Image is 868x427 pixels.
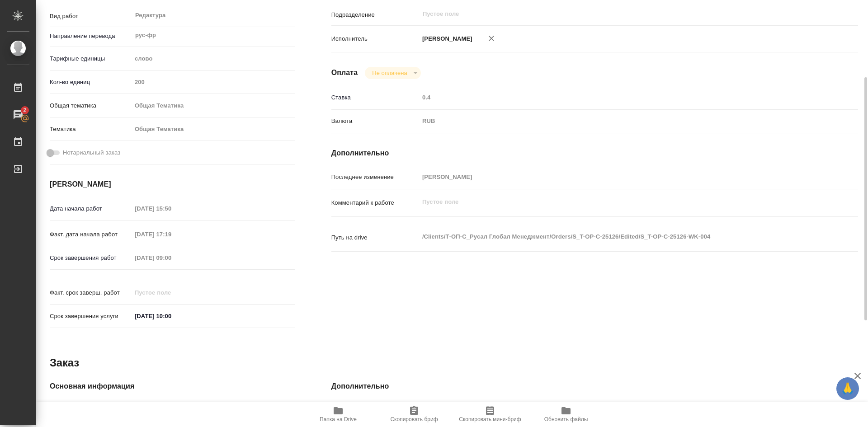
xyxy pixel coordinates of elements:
textarea: /Clients/Т-ОП-С_Русал Глобал Менеджмент/Orders/S_T-OP-C-25126/Edited/S_T-OP-C-25126-WK-004 [419,229,814,244]
div: Общая Тематика [132,98,295,113]
p: Кол-во единиц [50,78,132,87]
span: 2 [18,106,32,115]
p: Дата начала работ [50,204,132,213]
button: 🙏 [836,377,859,400]
p: Общая тематика [50,101,132,110]
span: 🙏 [840,379,855,398]
span: Папка на Drive [320,416,357,422]
button: Папка на Drive [300,402,376,427]
p: Срок завершения услуги [50,312,132,321]
p: Направление перевода [50,32,132,41]
input: Пустое поле [419,170,814,183]
input: Пустое поле [132,251,211,264]
p: Тарифные единицы [50,54,132,63]
p: Срок завершения работ [50,253,132,263]
input: Пустое поле [422,9,793,19]
div: RUB [419,113,814,129]
p: Комментарий к работе [331,198,419,207]
button: Удалить исполнителя [481,28,501,48]
span: Скопировать бриф [390,416,438,422]
span: Скопировать мини-бриф [459,416,521,422]
input: Пустое поле [132,202,211,215]
button: Обновить файлы [528,402,604,427]
p: Путь на drive [331,233,419,242]
input: Пустое поле [132,228,211,241]
button: Скопировать мини-бриф [452,402,528,427]
h4: Дополнительно [331,381,858,392]
a: 2 [2,103,34,126]
div: Не оплачена [365,67,420,79]
p: Факт. срок заверш. работ [50,288,132,297]
h4: Дополнительно [331,148,858,159]
p: Подразделение [331,10,419,19]
h2: Заказ [50,356,79,370]
div: Общая Тематика [132,122,295,137]
input: ✎ Введи что-нибудь [132,310,211,323]
span: Обновить файлы [544,416,588,422]
input: Пустое поле [132,75,295,89]
div: слово [132,51,295,66]
h4: [PERSON_NAME] [50,179,295,190]
p: Валюта [331,117,419,126]
p: Исполнитель [331,34,419,43]
p: Вид работ [50,12,132,21]
h4: Оплата [331,67,358,78]
p: Факт. дата начала работ [50,230,132,239]
button: Скопировать бриф [376,402,452,427]
p: Тематика [50,125,132,134]
span: Нотариальный заказ [63,148,120,157]
input: Пустое поле [132,286,211,299]
p: Последнее изменение [331,173,419,182]
p: Ставка [331,93,419,102]
button: Не оплачена [369,69,410,77]
h4: Основная информация [50,381,295,392]
p: [PERSON_NAME] [419,34,472,43]
input: Пустое поле [419,91,814,104]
